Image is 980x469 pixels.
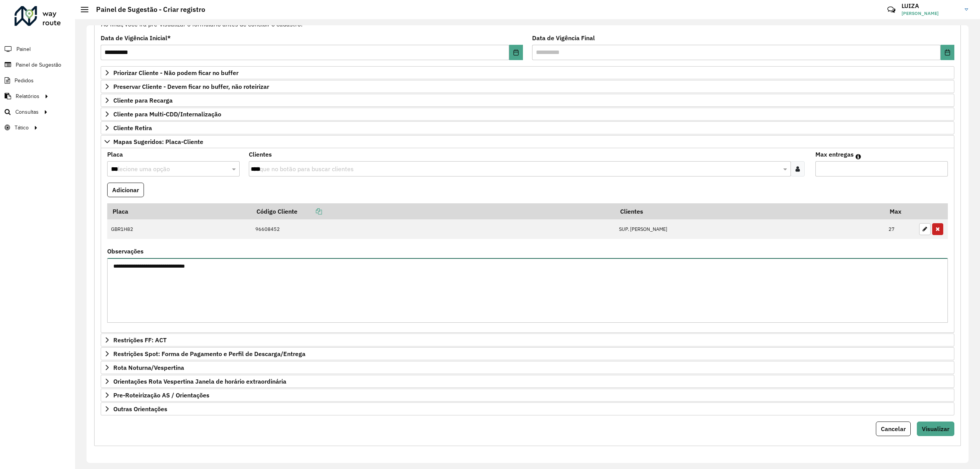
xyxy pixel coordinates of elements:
th: Placa [107,203,251,219]
th: Clientes [615,203,884,219]
a: Restrições FF: ACT [101,333,954,346]
a: Pre-Roteirização AS / Orientações [101,389,954,402]
span: Cliente para Recarga [113,97,173,103]
h3: LUIZA [902,2,959,10]
span: Visualizar [922,425,949,433]
th: Código Cliente [251,203,615,219]
button: Cancelar [876,422,911,436]
span: Pre-Roteirização AS / Orientações [113,392,209,398]
span: Priorizar Cliente - Não podem ficar no buffer [113,70,238,76]
span: Painel de Sugestão [16,61,61,69]
label: Data de Vigência Final [532,33,595,42]
span: Outras Orientações [113,406,167,412]
label: Placa [107,150,123,159]
div: Mapas Sugeridos: Placa-Cliente [101,148,954,333]
span: Restrições FF: ACT [113,337,167,343]
a: Contato Rápido [883,2,900,18]
span: Relatórios [16,92,39,100]
span: Painel [16,45,31,53]
span: Consultas [15,108,39,116]
button: Adicionar [107,183,144,197]
td: 27 [885,219,915,239]
span: Cliente Retira [113,125,152,131]
button: Choose Date [509,45,523,60]
span: Restrições Spot: Forma de Pagamento e Perfil de Descarga/Entrega [113,351,305,357]
a: Outras Orientações [101,402,954,415]
h2: Painel de Sugestão - Criar registro [88,5,205,14]
span: Cancelar [881,425,906,433]
a: Preservar Cliente - Devem ficar no buffer, não roteirizar [101,80,954,93]
th: Max [885,203,915,219]
a: Priorizar Cliente - Não podem ficar no buffer [101,66,954,79]
td: SUP. [PERSON_NAME] [615,219,884,239]
button: Choose Date [941,45,954,60]
label: Clientes [249,150,272,159]
label: Observações [107,247,144,256]
a: Mapas Sugeridos: Placa-Cliente [101,135,954,148]
span: [PERSON_NAME] [902,10,959,17]
a: Rota Noturna/Vespertina [101,361,954,374]
span: Rota Noturna/Vespertina [113,364,184,371]
a: Cliente para Recarga [101,94,954,107]
a: Cliente Retira [101,121,954,134]
span: Pedidos [15,77,34,85]
span: Preservar Cliente - Devem ficar no buffer, não roteirizar [113,83,269,90]
td: GBR1H82 [107,219,251,239]
em: Máximo de clientes que serão colocados na mesma rota com os clientes informados [856,154,861,160]
span: Tático [15,124,29,132]
a: Copiar [297,208,322,215]
a: Orientações Rota Vespertina Janela de horário extraordinária [101,375,954,388]
span: Cliente para Multi-CDD/Internalização [113,111,221,117]
button: Visualizar [917,422,954,436]
label: Max entregas [815,150,854,159]
td: 96608452 [251,219,615,239]
a: Cliente para Multi-CDD/Internalização [101,108,954,121]
span: Orientações Rota Vespertina Janela de horário extraordinária [113,378,286,384]
a: Restrições Spot: Forma de Pagamento e Perfil de Descarga/Entrega [101,347,954,360]
span: Mapas Sugeridos: Placa-Cliente [113,139,203,145]
label: Data de Vigência Inicial [101,33,171,42]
